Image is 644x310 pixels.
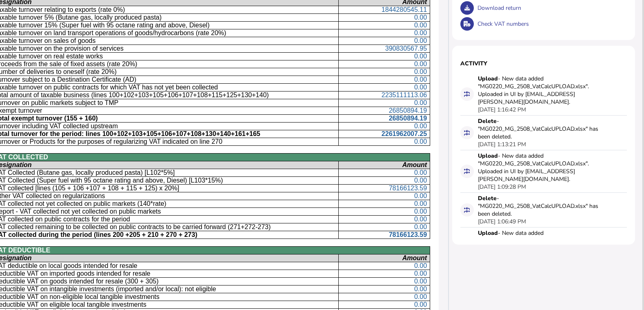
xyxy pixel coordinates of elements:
span: 0.00 [414,200,427,207]
span: 0.00 [414,216,427,223]
span: 2261962007.25 [382,130,427,137]
span: Amount [402,254,427,261]
span: 0.00 [414,192,427,199]
div: - "MG0220_MG_2508_VatCalcUPLOAD.xlsx" has been deleted. [478,194,600,218]
span: 0.00 [414,60,427,67]
strong: Delete [478,194,497,202]
strong: Delete [478,117,497,125]
span: 0.00 [414,169,427,176]
span: Amount [402,161,427,168]
div: Check VAT numbers [475,16,627,32]
span: 1844280545.11 [382,6,427,13]
span: 0.00 [414,293,427,300]
div: [DATE] 1:09:28 PM [478,183,526,191]
span: 0.00 [414,14,427,21]
div: [DATE] 1:16:42 PM [478,106,526,114]
span: 78166123.59 [389,185,427,192]
button: Check VAT numbers on return. [460,17,474,31]
span: 0.00 [414,22,427,29]
i: Data for this filing changed [464,91,470,97]
button: Download return [460,1,474,15]
div: - New data added "MG0220_MG_2508_VatCalcUPLOAD.xlsx". Uploaded in UI by [EMAIL_ADDRESS][PERSON_NA... [478,152,600,183]
span: 0.00 [414,53,427,60]
span: 78166123.59 [389,231,427,238]
div: - New data added "MG0220_MG_2508_VatCalcUPLOAD.xlsx". Uploaded in UI by [EMAIL_ADDRESS][PERSON_NA... [478,75,600,106]
span: 0.00 [414,29,427,36]
strong: Upload [478,152,498,160]
span: 26850894.19 [389,107,427,114]
span: 0.00 [414,208,427,215]
span: 0.00 [414,223,427,230]
strong: Upload [478,75,498,83]
i: Data for this filing changed [464,168,470,174]
div: [DATE] 1:06:49 PM [478,218,526,225]
span: 0.00 [414,37,427,44]
span: 390830567.95 [385,45,427,52]
span: 2235111113.06 [382,91,427,98]
span: 0.00 [414,285,427,292]
div: [DATE] 1:13:21 PM [478,141,526,148]
span: 0.00 [414,84,427,91]
span: 0.00 [414,123,427,129]
span: 0.00 [414,262,427,269]
span: 0.00 [414,177,427,184]
span: 0.00 [414,138,427,145]
span: 0.00 [414,278,427,285]
h1: Activity [460,60,627,67]
div: - "MG0220_MG_2508_VatCalcUPLOAD.xlsx" has been deleted. [478,117,600,141]
i: Data for this filing changed [464,207,470,213]
span: 0.00 [414,76,427,83]
span: 0.00 [414,301,427,308]
strong: Upload [478,229,498,237]
span: 0.00 [414,270,427,277]
i: Data for this filing changed [464,130,470,136]
span: 0.00 [414,99,427,106]
span: 0.00 [414,68,427,75]
div: - New data added "MG0220_MG_2508_VatCalcUPLOAD.xlsx". Uploaded in UI by [EMAIL_ADDRESS][PERSON_NA... [478,229,600,260]
span: 26850894.19 [389,115,427,122]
